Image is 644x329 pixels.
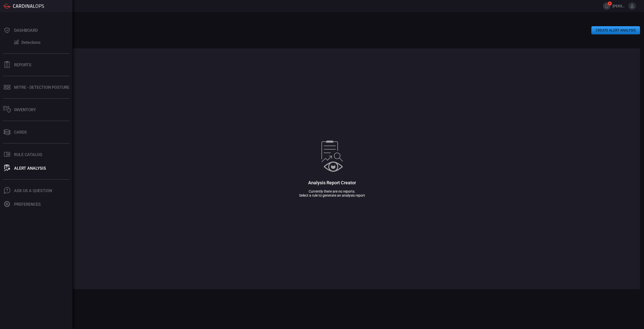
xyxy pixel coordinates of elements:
div: Detections [21,40,41,45]
h3: Analysis Report Creator [308,180,356,185]
div: ALERT ANALYSIS [14,166,46,171]
div: Ask Us A Question [14,188,52,193]
span: 4 [608,2,612,6]
div: Cards [14,130,27,135]
span: Select a rule to generate an analysis report [299,193,365,197]
div: Rule Catalog [14,152,42,157]
button: 4 [603,2,611,10]
div: MITRE - Detection Posture [14,85,69,90]
div: Preferences [14,202,41,207]
button: CREATE ALERT ANALYSIS [591,26,640,34]
span: Currently there are no reports. [309,189,355,193]
span: [PERSON_NAME].[PERSON_NAME] [613,4,626,8]
div: Reports [14,63,31,67]
h3: All Analysis ( 0 ) [24,34,640,40]
div: Dashboard [14,28,38,33]
div: Inventory [14,107,36,112]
